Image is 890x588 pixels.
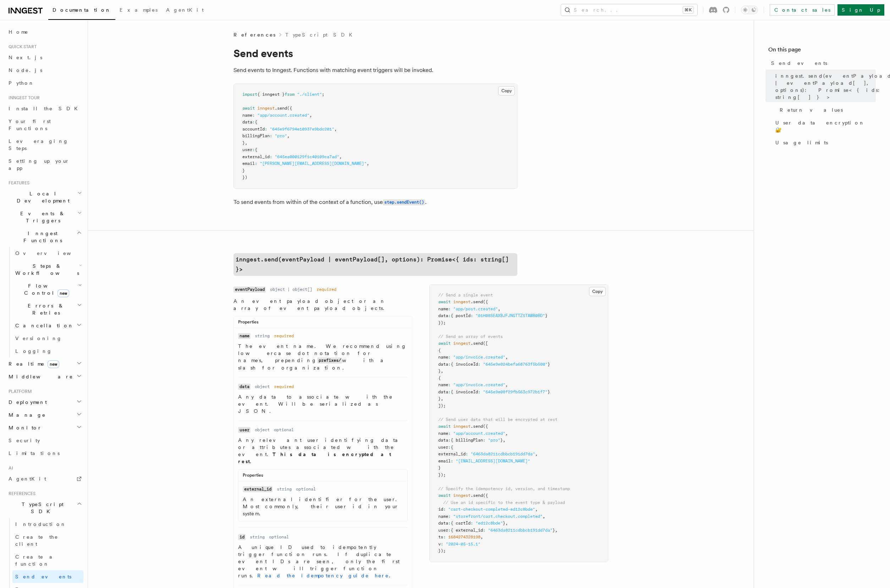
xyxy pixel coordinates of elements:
[242,140,245,145] span: }
[15,574,71,579] span: Send events
[12,299,83,319] button: Errors & Retries
[270,133,272,138] span: :
[242,127,265,132] span: accountId
[6,102,83,115] a: Install the SDK
[553,528,555,533] span: }
[6,51,83,64] a: Next.js
[243,486,273,492] code: external_id
[9,438,40,443] span: Security
[6,411,46,418] span: Manage
[6,95,40,101] span: Inngest tour
[438,438,448,443] span: data
[334,127,337,132] span: ,
[238,343,408,371] p: The event name. We recommend using lowercase dot notation for names, prepending with a slash for ...
[438,313,448,318] span: data
[238,427,251,433] code: user
[53,7,111,13] span: Documentation
[438,521,448,526] span: data
[238,384,251,390] code: data
[488,438,500,443] span: "pro"
[451,438,483,443] span: { billingPlan
[503,438,505,443] span: ,
[9,138,68,151] span: Leveraging Steps
[234,65,517,75] p: Send events to Inngest. Functions with matching event triggers will be invoked.
[443,534,446,539] span: :
[448,438,451,443] span: :
[12,247,83,260] a: Overview
[6,491,35,497] span: References
[287,133,290,138] span: ,
[322,92,324,97] span: ;
[234,47,517,60] h1: Send events
[438,417,557,422] span: // Send user data that will be encrypted at rest
[438,341,451,346] span: await
[12,262,79,277] span: Steps & Workflows
[115,2,162,19] a: Examples
[367,161,369,166] span: ,
[451,389,478,394] span: { invoiceId
[505,355,508,360] span: ,
[483,493,488,498] span: ({
[275,154,339,159] span: "645ea000129f1c40109ca7ad"
[438,424,451,429] span: await
[438,389,448,394] span: data
[6,77,83,89] a: Python
[285,31,357,38] a: TypeScript SDK
[234,253,517,276] a: inngest.send(eventPayload | eventPayload[], options): Promise<{ ids: string[] }>
[48,360,59,368] span: new
[448,362,451,367] span: :
[448,306,451,311] span: :
[548,362,550,367] span: }
[252,113,255,118] span: :
[6,190,77,204] span: Local Development
[505,431,508,436] span: ,
[453,355,505,360] span: "app/invoice.created"
[9,80,34,86] span: Python
[451,362,478,367] span: { invoiceId
[12,302,77,316] span: Errors & Retries
[6,472,83,485] a: AgentKit
[448,313,451,318] span: :
[478,389,480,394] span: :
[448,445,451,450] span: :
[6,26,83,38] a: Home
[252,120,255,124] span: :
[6,247,83,357] div: Inngest Functions
[780,106,843,113] span: Return values
[6,44,37,50] span: Quick start
[242,161,255,166] span: email
[15,335,62,341] span: Versioning
[483,389,548,394] span: "645e9e08f29fb563c972b1f7"
[6,399,47,406] span: Deployment
[451,528,483,533] span: { external_id
[242,147,252,152] span: user
[438,493,451,498] span: await
[6,389,32,394] span: Platform
[242,133,270,138] span: billingPlan
[255,120,257,124] span: {
[453,514,543,519] span: "storefront/cart.checkout.completed"
[383,199,425,205] code: step.sendEvent()
[448,528,451,533] span: :
[9,55,42,60] span: Next.js
[238,544,408,579] p: A unique ID used to idempotently trigger function runs. If duplicate event IDs are seen, only the...
[12,531,83,550] a: Create the client
[548,389,550,394] span: }
[505,521,508,526] span: ,
[317,357,342,364] code: prefixes/
[471,521,473,526] span: :
[451,445,453,450] span: {
[448,534,480,539] span: 1684274328198
[238,472,407,481] div: Properties
[498,86,515,95] button: Copy
[296,486,316,492] dd: optional
[255,147,257,152] span: {
[775,119,876,133] span: User data encryption 🔐
[12,282,78,296] span: Flow Control
[483,299,488,304] span: ({
[773,136,876,149] a: Usage limits
[234,197,517,207] p: To send events from within of the context of a function, use .
[768,57,876,70] a: Send events
[270,154,272,159] span: :
[12,345,83,357] a: Logging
